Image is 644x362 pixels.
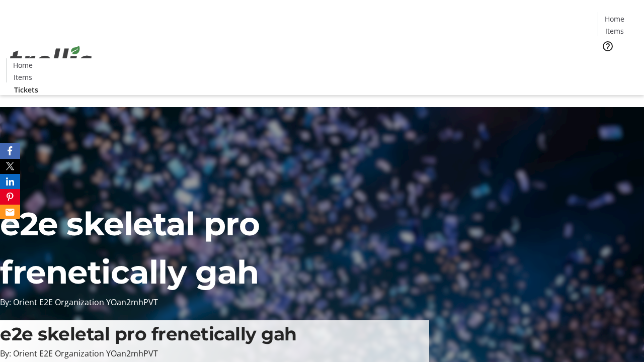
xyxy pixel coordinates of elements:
button: Help [598,36,618,56]
a: Home [598,14,630,24]
a: Home [7,60,39,70]
a: Items [598,26,630,36]
span: Tickets [14,84,38,95]
span: Home [13,60,33,70]
span: Tickets [606,58,630,69]
img: Orient E2E Organization YOan2mhPVT's Logo [6,35,96,85]
span: Items [605,26,624,36]
a: Tickets [598,58,638,69]
a: Items [7,72,39,82]
a: Tickets [6,84,46,95]
span: Home [605,14,624,24]
span: Items [14,72,32,82]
